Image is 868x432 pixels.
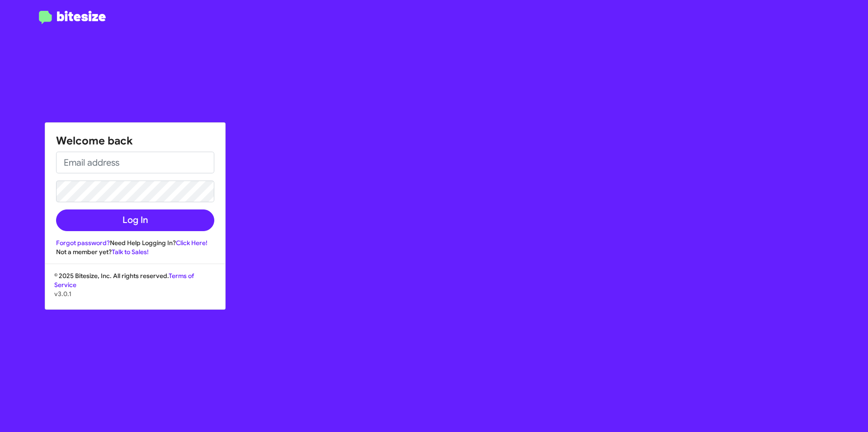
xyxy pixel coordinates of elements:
div: Not a member yet? [56,247,214,256]
h1: Welcome back [56,134,214,148]
a: Talk to Sales! [112,248,149,256]
div: © 2025 Bitesize, Inc. All rights reserved. [45,271,225,309]
p: v3.0.1 [54,289,216,298]
button: Log In [56,209,214,231]
input: Email address [56,152,214,173]
a: Click Here! [176,239,208,247]
div: Need Help Logging In? [56,238,214,247]
a: Forgot password? [56,239,110,247]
